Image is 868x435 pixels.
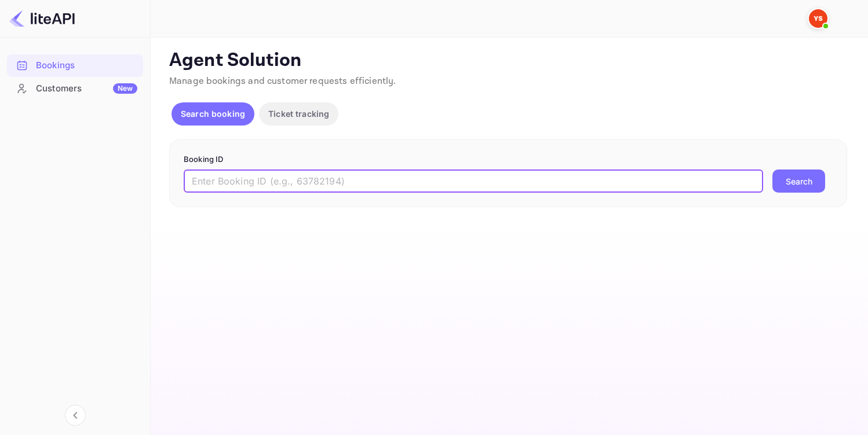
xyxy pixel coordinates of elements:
[65,405,86,426] button: Collapse navigation
[7,54,143,76] a: Bookings
[184,154,833,165] p: Booking ID
[809,9,827,28] img: Yandex Support
[36,82,137,95] div: Customers
[184,169,763,193] input: Enter Booking ID (e.g., 63782194)
[7,78,143,99] a: CustomersNew
[181,108,245,120] p: Search booking
[9,9,75,28] img: LiteAPI logo
[7,54,143,77] div: Bookings
[268,108,329,120] p: Ticket tracking
[113,83,137,94] div: New
[772,169,825,193] button: Search
[169,75,396,87] span: Manage bookings and customer requests efficiently.
[36,59,137,72] div: Bookings
[169,49,847,72] p: Agent Solution
[7,78,143,100] div: CustomersNew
